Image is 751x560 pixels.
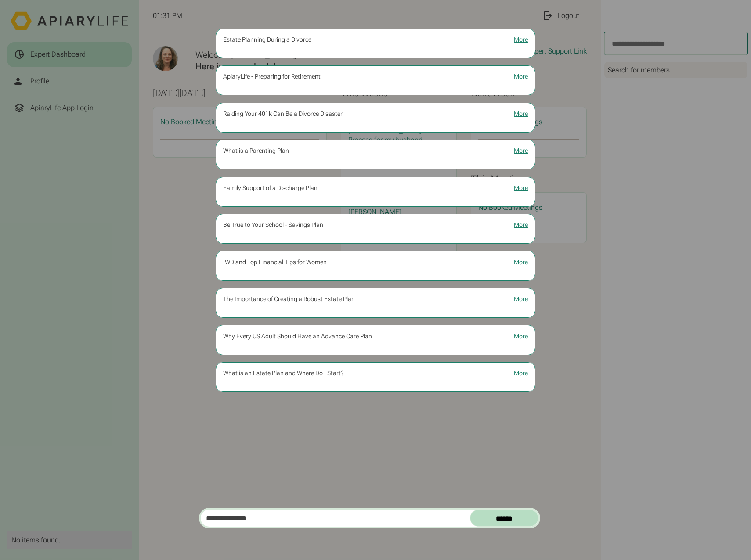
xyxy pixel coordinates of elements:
[216,288,536,318] a: The Importance of Creating a Robust Estate PlanMore
[223,110,343,118] div: Raiding Your 401k Can Be a Divorce Disaster
[216,325,536,355] a: Why Every US Adult Should Have an Advance Care PlanMore
[514,370,528,377] div: More
[216,29,536,58] a: Estate Planning During a DivorceMore
[223,73,321,81] div: ApiaryLife - Preparing for Retirement
[514,110,528,118] div: More
[216,251,536,280] a: IWD and Top Financial Tips for WomenMore
[514,333,528,341] div: More
[514,221,528,229] div: More
[223,184,318,192] div: Family Support of a Discharge Plan
[514,73,528,81] div: More
[223,258,327,266] div: IWD and Top Financial Tips for Women
[223,221,323,229] div: Be True to Your School - Savings Plan
[216,65,536,95] a: ApiaryLife - Preparing for RetirementMore
[223,295,355,303] div: The Importance of Creating a Robust Estate Plan
[514,258,528,266] div: More
[514,295,528,303] div: More
[223,333,372,341] div: Why Every US Adult Should Have an Advance Care Plan
[514,147,528,155] div: More
[216,362,536,392] a: What is an Estate Plan and Where Do I Start?More
[216,103,536,133] a: Raiding Your 401k Can Be a Divorce DisasterMore
[223,36,311,44] div: Estate Planning During a Divorce
[514,36,528,44] div: More
[216,140,536,169] a: What is a Parenting PlanMore
[514,184,528,192] div: More
[223,147,289,155] div: What is a Parenting Plan
[223,370,343,377] div: What is an Estate Plan and Where Do I Start?
[216,177,536,207] a: Family Support of a Discharge PlanMore
[216,214,536,244] a: Be True to Your School - Savings PlanMore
